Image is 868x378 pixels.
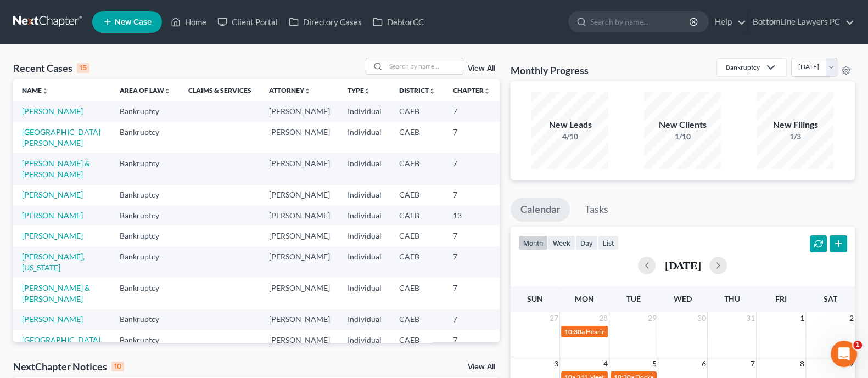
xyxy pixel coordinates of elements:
[111,246,180,278] td: Bankruptcy
[444,278,499,309] td: 7
[824,294,837,303] span: Sat
[444,225,499,246] td: 7
[853,341,862,349] span: 1
[564,328,585,336] span: 10:30a
[339,278,390,309] td: Individual
[111,278,180,309] td: Bankruptcy
[339,205,390,225] td: Individual
[111,185,180,205] td: Bankruptcy
[644,131,721,142] div: 1/10
[553,357,559,370] span: 3
[367,12,429,32] a: DebtorCC
[429,88,435,94] i: unfold_more
[260,330,339,361] td: [PERSON_NAME]
[531,119,608,131] div: New Leads
[724,294,740,303] span: Thu
[696,312,707,325] span: 30
[548,235,575,250] button: week
[111,153,180,184] td: Bankruptcy
[745,312,756,325] span: 31
[626,294,641,303] span: Tue
[269,86,311,94] a: Attorneyunfold_more
[22,231,83,240] a: [PERSON_NAME]
[527,294,543,303] span: Sun
[22,190,83,199] a: [PERSON_NAME]
[651,357,658,370] span: 5
[339,185,390,205] td: Individual
[390,185,444,205] td: CAEB
[674,294,692,303] span: Wed
[390,278,444,309] td: CAEB
[799,357,805,370] span: 8
[390,205,444,225] td: CAEB
[390,122,444,153] td: CAEB
[339,101,390,121] td: Individual
[848,312,855,325] span: 2
[390,153,444,184] td: CAEB
[390,101,444,121] td: CAEB
[111,362,124,371] div: 10
[575,294,594,303] span: Mon
[22,127,100,148] a: [GEOGRAPHIC_DATA][PERSON_NAME]
[111,225,180,246] td: Bankruptcy
[260,122,339,153] td: [PERSON_NAME]
[531,131,608,142] div: 4/10
[390,309,444,330] td: CAEB
[165,12,212,32] a: Home
[364,88,371,94] i: unfold_more
[749,357,756,370] span: 7
[22,335,102,356] a: [GEOGRAPHIC_DATA], [PERSON_NAME]
[111,309,180,330] td: Bankruptcy
[111,205,180,225] td: Bankruptcy
[647,312,658,325] span: 29
[598,235,619,250] button: list
[22,159,90,179] a: [PERSON_NAME] & [PERSON_NAME]
[726,63,760,72] div: Bankruptcy
[42,88,48,94] i: unfold_more
[22,86,48,94] a: Nameunfold_more
[180,79,260,101] th: Claims & Services
[348,86,371,94] a: Typeunfold_more
[444,185,499,205] td: 7
[339,330,390,361] td: Individual
[799,312,805,325] span: 1
[339,122,390,153] td: Individual
[22,283,90,303] a: [PERSON_NAME] & [PERSON_NAME]
[260,185,339,205] td: [PERSON_NAME]
[339,153,390,184] td: Individual
[164,88,171,94] i: unfold_more
[709,12,746,32] a: Help
[260,205,339,225] td: [PERSON_NAME]
[399,86,435,94] a: Districtunfold_more
[13,61,89,75] div: Recent Cases
[13,360,124,373] div: NextChapter Notices
[701,357,707,370] span: 6
[747,12,854,32] a: BottomLine Lawyers PC
[390,246,444,278] td: CAEB
[260,278,339,309] td: [PERSON_NAME]
[339,225,390,246] td: Individual
[602,357,609,370] span: 4
[22,211,83,220] a: [PERSON_NAME]
[339,246,390,278] td: Individual
[77,63,89,73] div: 15
[444,330,499,361] td: 7
[22,106,83,116] a: [PERSON_NAME]
[831,341,857,367] iframe: Intercom live chat
[453,86,490,94] a: Chapterunfold_more
[260,153,339,184] td: [PERSON_NAME]
[518,235,548,250] button: month
[484,88,490,94] i: unfold_more
[444,246,499,278] td: 7
[212,12,283,32] a: Client Portal
[22,314,83,324] a: [PERSON_NAME]
[339,309,390,330] td: Individual
[444,153,499,184] td: 7
[575,235,598,250] button: day
[444,205,499,225] td: 13
[386,58,463,74] input: Search by name...
[444,309,499,330] td: 7
[468,65,495,72] a: View All
[664,259,701,271] h2: [DATE]
[757,131,833,142] div: 1/3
